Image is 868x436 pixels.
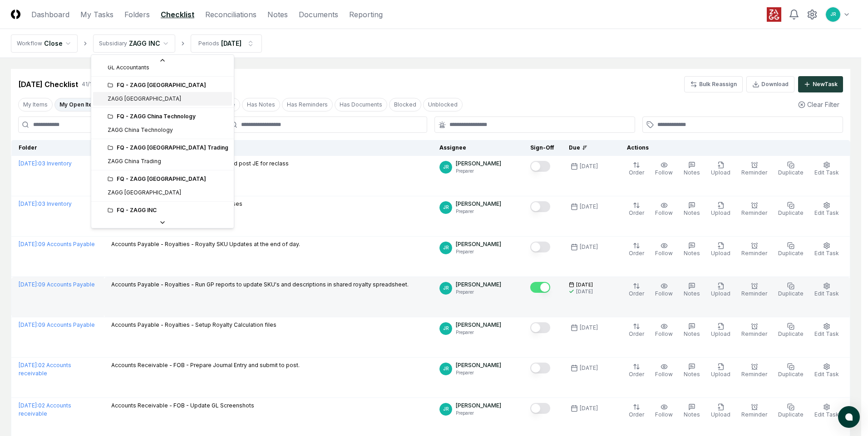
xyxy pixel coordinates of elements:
[108,144,228,152] div: FQ - ZAGG [GEOGRAPHIC_DATA] Trading
[108,189,181,197] div: ZAGG [GEOGRAPHIC_DATA]
[108,112,228,121] div: FQ - ZAGG China Technology
[108,157,161,165] div: ZAGG China Trading
[108,95,181,103] div: ZAGG [GEOGRAPHIC_DATA]
[108,206,228,214] div: FQ - ZAGG INC
[108,63,149,72] div: GL Accountants
[108,126,173,134] div: ZAGG China Technology
[108,81,228,89] div: FQ - ZAGG [GEOGRAPHIC_DATA]
[108,175,228,183] div: FQ - ZAGG [GEOGRAPHIC_DATA]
